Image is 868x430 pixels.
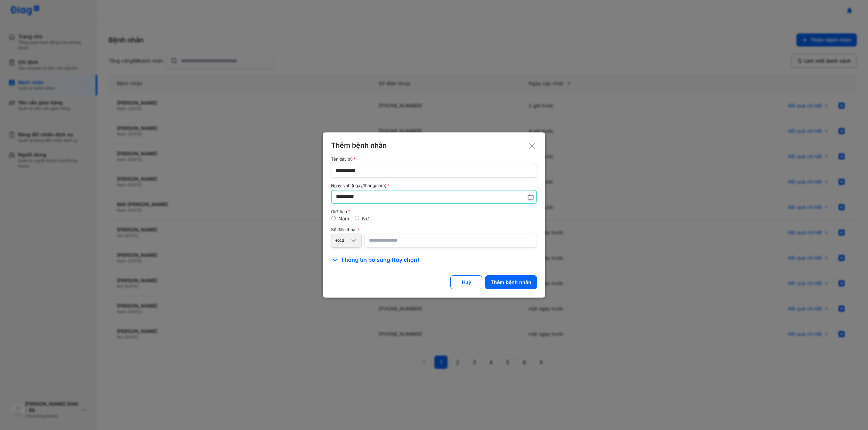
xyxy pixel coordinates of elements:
[362,216,369,221] label: Nữ
[331,209,537,214] div: Giới tính
[331,141,537,150] div: Thêm bệnh nhân
[485,275,537,289] button: Thêm bệnh nhân
[331,227,537,232] div: Số điện thoại
[331,183,537,188] div: Ngày sinh (ngày/tháng/năm)
[331,157,537,162] div: Tên đầy đủ
[341,256,419,264] span: Thông tin bổ sung (tùy chọn)
[491,279,531,285] div: Thêm bệnh nhân
[335,237,349,244] div: +84
[338,216,349,221] label: Nam
[450,275,482,289] button: Huỷ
